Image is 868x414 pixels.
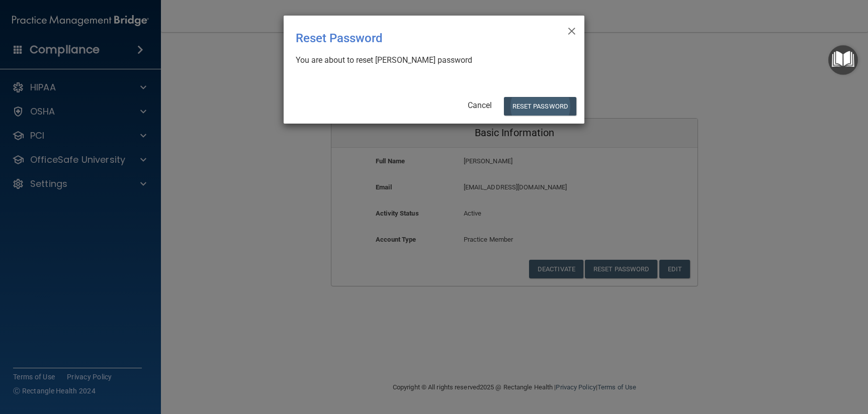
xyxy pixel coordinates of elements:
[296,24,531,53] div: Reset Password
[296,55,564,66] div: You are about to reset [PERSON_NAME] password
[567,20,576,40] span: ×
[694,343,856,383] iframe: Drift Widget Chat Controller
[468,100,492,110] a: Cancel
[504,97,576,116] button: Reset Password
[828,45,858,75] button: Open Resource Center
